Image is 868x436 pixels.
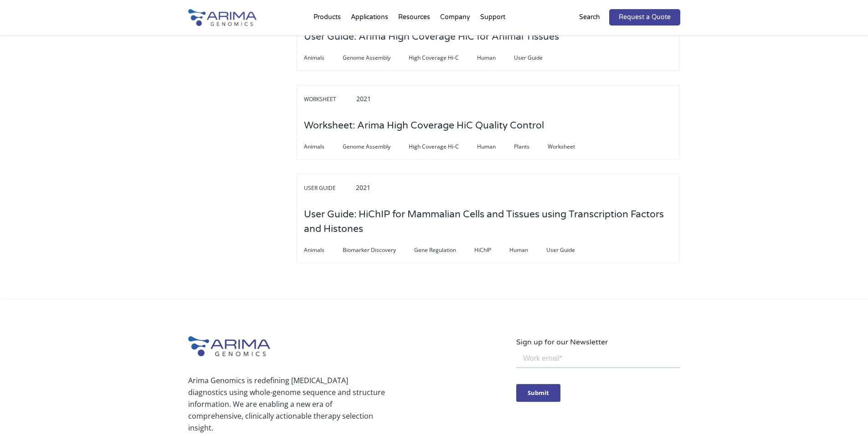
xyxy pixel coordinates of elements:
[514,141,548,152] span: Plants
[188,9,257,26] img: Arima-Genomics-logo
[516,336,680,348] p: Sign up for our Newsletter
[304,183,354,194] span: User Guide
[304,52,343,63] span: Animals
[343,245,414,256] span: Biomarker Discovery
[548,141,593,152] span: Worksheet
[546,245,593,256] span: User Guide
[514,52,561,63] span: User Guide
[409,141,477,152] span: High Coverage Hi-C
[609,9,680,26] a: Request a Quote
[304,121,544,131] a: Worksheet: Arima High Coverage HiC Quality Control
[356,94,371,103] span: 2021
[356,183,370,192] span: 2021
[304,94,354,105] span: Worksheet
[343,141,409,152] span: Genome Assembly
[409,52,477,63] span: High Coverage Hi-C
[304,245,343,256] span: Animals
[304,200,672,243] h3: User Guide: HiChIP for Mammalian Cells and Tissues using Transcription Factors and Histones
[477,52,514,63] span: Human
[474,245,509,256] span: HiChIP
[414,245,474,256] span: Gene Regulation
[304,112,544,140] h3: Worksheet: Arima High Coverage HiC Quality Control
[304,141,343,152] span: Animals
[188,374,385,434] p: Arima Genomics is redefining [MEDICAL_DATA] diagnostics using whole-genome sequence and structure...
[579,11,600,23] p: Search
[477,141,514,152] span: Human
[509,245,546,256] span: Human
[188,336,270,356] img: Arima-Genomics-logo
[304,23,559,51] h3: User Guide: Arima High Coverage HiC for Animal Tissues
[304,224,672,234] a: User Guide: HiChIP for Mammalian Cells and Tissues using Transcription Factors and Histones
[343,52,409,63] span: Genome Assembly
[304,32,559,42] a: User Guide: Arima High Coverage HiC for Animal Tissues
[516,348,680,408] iframe: Form 0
